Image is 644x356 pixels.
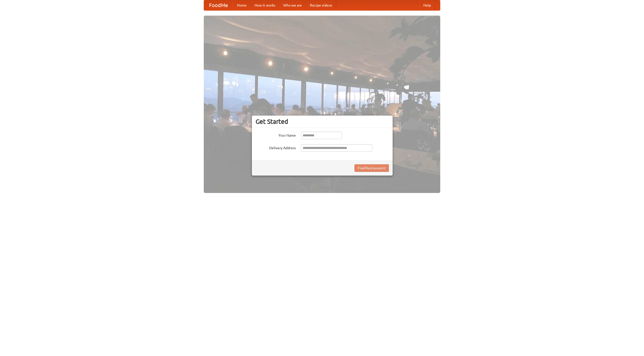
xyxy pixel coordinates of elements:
a: Who we are [279,0,306,10]
a: Recipe videos [306,0,336,10]
a: Home [233,0,251,10]
h3: Get Started [256,118,389,125]
a: How it works [251,0,279,10]
label: Delivery Address [256,144,296,150]
button: Find Restaurants! [354,164,389,172]
a: Help [419,0,435,10]
a: FoodMe [204,0,233,10]
label: Your Name [256,132,296,138]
